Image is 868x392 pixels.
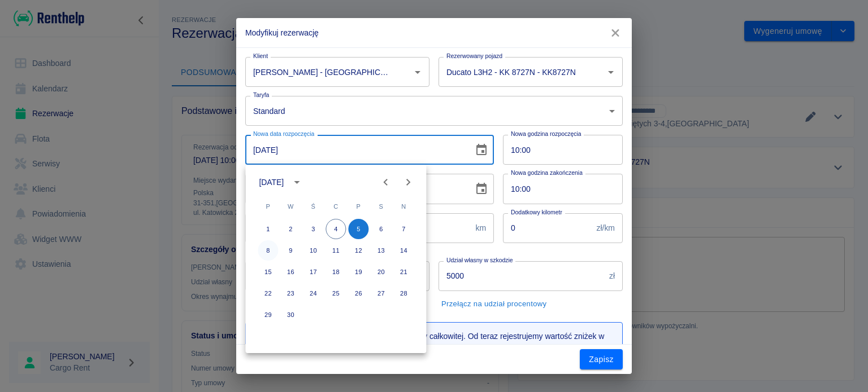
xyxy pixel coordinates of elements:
[470,139,493,161] button: Choose date, selected date is 5 wrz 2025
[303,195,323,218] span: środa
[374,171,397,193] button: Previous month
[511,169,583,177] label: Nowa godzina zakończenia
[503,174,615,204] input: hh:mm
[303,283,323,303] button: 24
[258,240,278,261] button: 8
[303,240,323,261] button: 10
[303,219,323,239] button: 3
[511,208,562,217] label: Dodatkowy kilometr
[253,91,269,99] label: Taryfa
[274,331,613,354] p: Usprawniliśmy mechanizm wyliczenia kwoty całkowitej. Od teraz rejestrujemy wartość zniżek w każde...
[511,130,581,138] label: Nowa godzina rozpoczęcia
[258,219,278,239] button: 1
[393,240,414,261] button: 14
[371,283,391,303] button: 27
[580,349,623,370] button: Zapisz
[371,195,391,218] span: sobota
[287,173,306,192] button: calendar view is open, switch to year view
[609,270,615,282] p: zł
[280,283,301,303] button: 23
[371,219,391,239] button: 6
[393,195,414,218] span: niedziela
[245,96,623,126] div: Standard
[348,283,368,303] button: 26
[393,219,414,239] button: 7
[258,283,278,303] button: 22
[475,222,486,234] p: km
[303,262,323,282] button: 17
[348,195,368,218] span: piątek
[446,52,502,60] label: Rezerwowany pojazd
[258,305,278,325] button: 29
[280,262,301,282] button: 16
[258,195,278,218] span: poniedziałek
[259,177,284,188] div: [DATE]
[348,262,368,282] button: 19
[393,262,414,282] button: 21
[325,240,346,261] button: 11
[503,135,615,165] input: hh:mm
[325,195,346,218] span: czwartek
[325,283,346,303] button: 25
[371,262,391,282] button: 20
[280,219,301,239] button: 2
[597,222,615,234] p: zł/km
[393,283,414,303] button: 28
[280,305,301,325] button: 30
[348,219,368,239] button: 5
[258,262,278,282] button: 15
[603,64,619,80] button: Otwórz
[371,240,391,261] button: 13
[470,178,493,200] button: Choose date, selected date is 5 wrz 2027
[245,135,466,165] input: DD-MM-YYYY
[325,262,346,282] button: 18
[236,18,632,47] h2: Modyfikuj rezerwację
[253,52,268,60] label: Klient
[397,171,419,193] button: Next month
[325,219,346,239] button: 4
[253,130,314,138] label: Nowa data rozpoczęcia
[348,240,368,261] button: 12
[410,64,426,80] button: Otwórz
[280,240,301,261] button: 9
[280,195,301,218] span: wtorek
[446,256,513,265] label: Udział własny w szkodzie
[439,296,549,313] button: Przełącz na udział procentowy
